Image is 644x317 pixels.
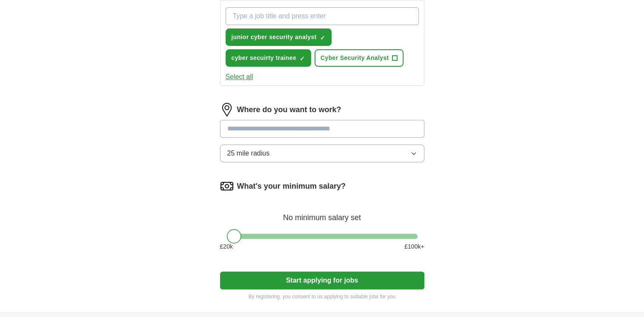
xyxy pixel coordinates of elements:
[220,242,233,251] span: £ 20 k
[315,49,404,67] button: Cyber Security Analyst
[220,203,424,224] div: No minimum salary set
[300,55,305,62] span: ✓
[321,54,389,62] span: Cyber Security Analyst
[220,103,234,116] img: location.png
[226,28,332,46] button: junior cyber security analyst✓
[227,148,270,158] span: 25 mile radius
[220,144,424,162] button: 25 mile radius
[320,34,325,41] span: ✓
[220,179,234,193] img: salary.png
[220,272,424,289] button: Start applying for jobs
[232,54,296,62] span: cyber secuirty trainee
[226,49,311,67] button: cyber secuirty trainee✓
[226,7,419,25] input: Type a job title and press enter
[237,104,341,116] label: Where do you want to work?
[232,33,317,42] span: junior cyber security analyst
[404,242,424,251] span: £ 100 k+
[220,293,424,300] p: By registering, you consent to us applying to suitable jobs for you
[237,181,346,192] label: What's your minimum salary?
[226,72,253,82] button: Select all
